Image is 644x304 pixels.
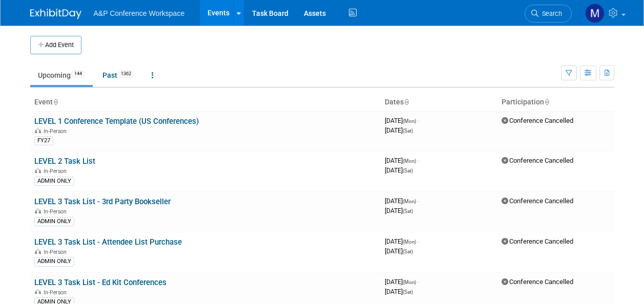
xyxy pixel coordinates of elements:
span: [DATE] [385,157,419,164]
span: [DATE] [385,288,413,295]
span: Conference Cancelled [502,197,573,205]
span: (Sat) [403,168,413,173]
span: - [418,157,419,164]
a: LEVEL 3 Task List - 3rd Party Bookseller [34,197,171,206]
img: In-Person Event [35,168,41,173]
span: [DATE] [385,237,419,245]
div: ADMIN ONLY [34,217,74,226]
a: LEVEL 2 Task List [34,157,95,166]
span: (Mon) [403,118,416,124]
button: Add Event [30,36,81,54]
div: FY27 [34,136,53,145]
div: ADMIN ONLY [34,257,74,266]
span: - [418,278,419,286]
a: Search [525,5,572,23]
span: - [418,197,419,205]
span: (Sat) [403,128,413,134]
span: (Mon) [403,239,416,245]
span: Conference Cancelled [502,157,573,164]
span: In-Person [44,168,70,175]
span: [DATE] [385,166,413,174]
span: A&P Conference Workspace [94,9,185,17]
a: Sort by Event Name [53,98,58,106]
a: LEVEL 1 Conference Template (US Conferences) [34,117,199,126]
span: (Sat) [403,289,413,295]
span: - [418,237,419,245]
a: Past1362 [95,66,142,85]
span: Conference Cancelled [502,237,573,245]
span: [DATE] [385,197,419,205]
span: 1362 [118,70,134,78]
img: Matt Hambridge [585,4,605,23]
span: (Sat) [403,249,413,254]
th: Dates [381,94,497,111]
img: In-Person Event [35,289,41,294]
span: Conference Cancelled [502,278,573,286]
a: LEVEL 3 Task List - Attendee List Purchase [34,237,182,247]
div: ADMIN ONLY [34,177,74,186]
img: In-Person Event [35,208,41,213]
span: (Mon) [403,199,416,204]
a: Sort by Start Date [404,98,409,106]
a: LEVEL 3 Task List - Ed Kit Conferences [34,278,167,287]
span: - [418,117,419,124]
a: Upcoming144 [30,66,93,85]
th: Participation [497,94,614,111]
span: [DATE] [385,126,413,134]
img: In-Person Event [35,128,41,133]
a: Sort by Participation Type [544,98,549,106]
span: In-Person [44,128,70,135]
img: ExhibitDay [30,9,81,19]
span: Conference Cancelled [502,117,573,124]
span: [DATE] [385,247,413,255]
span: [DATE] [385,278,419,286]
span: In-Person [44,289,70,296]
span: [DATE] [385,207,413,214]
span: In-Person [44,208,70,215]
img: In-Person Event [35,249,41,254]
span: (Sat) [403,208,413,214]
span: In-Person [44,249,70,255]
span: (Mon) [403,158,416,164]
span: (Mon) [403,279,416,285]
th: Event [30,94,381,111]
span: [DATE] [385,117,419,124]
span: Search [538,10,562,17]
span: 144 [71,70,85,78]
